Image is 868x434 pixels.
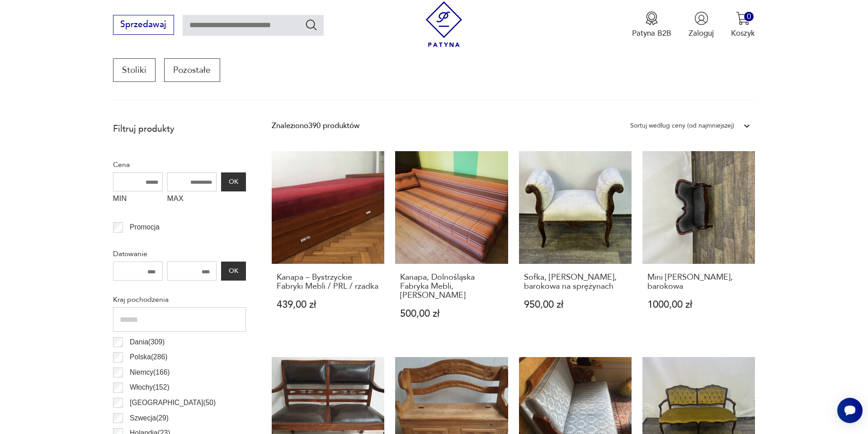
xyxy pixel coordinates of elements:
p: 439,00 zł [277,300,380,310]
iframe: Smartsupp widget button [837,398,863,423]
p: Niemcy ( 166 ) [130,367,170,378]
p: Włochy ( 152 ) [130,382,170,393]
p: Dania ( 309 ) [130,336,165,348]
p: 500,00 zł [400,309,503,319]
button: 0Koszyk [731,11,755,38]
label: MIN [113,191,163,209]
p: 950,00 zł [524,300,627,310]
img: Ikona koszyka [736,11,750,25]
a: Pozostałe [164,58,220,82]
p: Filtruj produkty [113,123,246,135]
a: Ikona medaluPatyna B2B [632,11,671,38]
img: Ikonka użytkownika [694,11,708,25]
div: Znaleziono 390 produktów [272,120,359,132]
p: Koszyk [731,28,755,38]
button: Szukaj [305,18,318,31]
p: Cena [113,159,246,171]
a: Kanapa, Dolnośląska Fabryka Mebli, Teresa IIKanapa, Dolnośląska Fabryka Mebli, [PERSON_NAME]500,0... [395,151,508,340]
img: Patyna - sklep z meblami i dekoracjami vintage [421,1,467,47]
button: OK [221,172,245,191]
p: Szwecja ( 29 ) [130,412,169,424]
a: Kanapa – Bystrzyckie Fabryki Mebli / PRL / rzadkaKanapa – Bystrzyckie Fabryki Mebli / PRL / rzadk... [272,151,384,340]
h3: Mini [PERSON_NAME], barokowa [647,273,750,291]
p: 1000,00 zł [647,300,750,310]
button: Patyna B2B [632,11,671,38]
a: Stoliki [113,58,156,82]
p: Datowanie [113,248,246,260]
a: Sprzedawaj [113,22,174,29]
p: Kraj pochodzenia [113,294,246,305]
p: Promocja [130,221,160,233]
div: 0 [744,12,754,21]
p: Patyna B2B [632,28,671,38]
img: Ikona medalu [645,11,659,25]
button: Zaloguj [689,11,714,38]
label: MAX [167,191,217,209]
button: OK [221,262,245,281]
a: Mini sofka ludwikowska, barokowaMini [PERSON_NAME], barokowa1000,00 zł [642,151,755,340]
div: Sortuj według ceny (od najmniejszej) [630,120,734,132]
a: Sofka, gondola ludwikowska, barokowa na sprężynachSofka, [PERSON_NAME], barokowa na sprężynach950... [519,151,632,340]
p: Polska ( 286 ) [130,351,167,363]
h3: Kanapa, Dolnośląska Fabryka Mebli, [PERSON_NAME] [400,273,503,300]
h3: Kanapa – Bystrzyckie Fabryki Mebli / PRL / rzadka [277,273,380,291]
h3: Sofka, [PERSON_NAME], barokowa na sprężynach [524,273,627,291]
p: [GEOGRAPHIC_DATA] ( 50 ) [130,397,216,409]
p: Zaloguj [689,28,714,38]
button: Sprzedawaj [113,15,174,35]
